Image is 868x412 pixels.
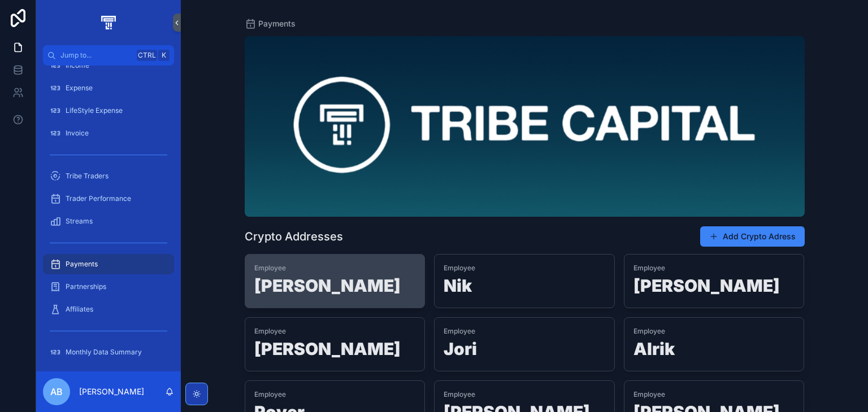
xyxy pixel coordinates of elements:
[66,172,108,181] span: Tribe Traders
[66,282,106,291] span: Partnerships
[159,51,168,60] span: K
[444,264,605,273] span: Employee
[444,390,605,399] span: Employee
[60,51,132,60] span: Jump to...
[245,317,426,371] a: Employee[PERSON_NAME]
[624,317,805,371] a: EmployeeAlrik
[633,340,795,362] h1: Alrik
[66,129,89,138] span: Invoice
[254,264,416,273] span: Employee
[633,327,795,336] span: Employee
[43,45,174,65] button: Jump to...CtrlK
[624,254,805,308] a: Employee[PERSON_NAME]
[43,365,174,385] a: Data Summary
[254,277,416,299] h1: [PERSON_NAME]
[43,166,174,186] a: Tribe Traders
[66,61,89,70] span: Income
[66,194,131,203] span: Trader Performance
[43,211,174,231] a: Streams
[43,342,174,362] a: Monthly Data Summary
[43,123,174,143] a: Invoice
[66,348,142,357] span: Monthly Data Summary
[444,277,605,299] h1: Nik
[43,100,174,121] a: LifeStyle Expense
[254,340,416,362] h1: [PERSON_NAME]
[245,229,343,244] h1: Crypto Addresses
[434,254,615,308] a: EmployeeNik
[36,65,181,371] div: scrollable content
[444,327,605,336] span: Employee
[50,385,63,398] span: AB
[245,254,426,308] a: Employee[PERSON_NAME]
[245,18,296,29] a: Payments
[434,317,615,371] a: EmployeeJori
[66,217,93,226] span: Streams
[66,260,98,269] span: Payments
[99,14,118,32] img: App logo
[66,305,93,314] span: Affiliates
[700,226,805,247] button: Add Crypto Adress
[66,84,93,93] span: Expense
[43,189,174,209] a: Trader Performance
[66,106,123,115] span: LifeStyle Expense
[43,254,174,274] a: Payments
[254,390,416,399] span: Employee
[43,55,174,76] a: Income
[79,386,144,397] p: [PERSON_NAME]
[43,277,174,297] a: Partnerships
[43,78,174,98] a: Expense
[66,370,114,379] span: Data Summary
[633,264,795,273] span: Employee
[633,390,795,399] span: Employee
[43,299,174,319] a: Affiliates
[633,277,795,299] h1: [PERSON_NAME]
[137,50,157,61] span: Ctrl
[254,327,416,336] span: Employee
[258,18,296,29] span: Payments
[444,340,605,362] h1: Jori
